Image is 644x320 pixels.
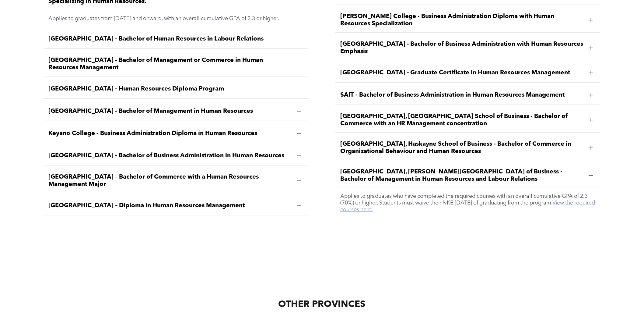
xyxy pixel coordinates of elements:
span: OTHER PROVINCES [278,300,366,309]
p: Applies to graduates who have completed the required courses with an overall cumulative GPA of 2.... [340,193,596,213]
span: SAIT - Bachelor of Business Administration in Human Resources Management [340,91,584,99]
span: [GEOGRAPHIC_DATA] - Bachelor of Management in Human Resources [48,108,292,115]
span: [PERSON_NAME] College - Business Administration Diploma with Human Resources Specialization [340,13,584,27]
span: [GEOGRAPHIC_DATA] - Bachelor of Business Administration in Human Resources [48,152,292,159]
p: Applies to graduates from [DATE] and onward, with an overall cumulative GPA of 2.3 or higher. [48,15,304,22]
span: [GEOGRAPHIC_DATA] - Graduate Certificate in Human Resources Management [340,69,584,76]
span: [GEOGRAPHIC_DATA] - Bachelor of Management or Commerce in Human Resources Management [48,57,292,71]
span: [GEOGRAPHIC_DATA] - Bachelor of Human Resources in Labour Relations [48,35,292,43]
span: [GEOGRAPHIC_DATA] - Bachelor of Business Administration with Human Resources Emphasis [340,41,584,55]
span: [GEOGRAPHIC_DATA], [GEOGRAPHIC_DATA] School of Business - Bachelor of Commerce with an HR Managem... [340,113,584,127]
span: [GEOGRAPHIC_DATA] – Bachelor of Commerce with a Human Resources Management Major [48,173,292,188]
span: Keyano College - Business Administration Diploma in Human Resources [48,130,292,137]
span: [GEOGRAPHIC_DATA], Haskayne School of Business - Bachelor of Commerce in Organizational Behaviour... [340,140,584,155]
span: [GEOGRAPHIC_DATA] – Diploma in Human Resources Management [48,202,292,209]
span: [GEOGRAPHIC_DATA] - Human Resources Diploma Program [48,85,292,93]
a: View the required courses here. [340,200,595,212]
span: [GEOGRAPHIC_DATA], [PERSON_NAME][GEOGRAPHIC_DATA] of Business - Bachelor of Management in Human R... [340,168,584,183]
